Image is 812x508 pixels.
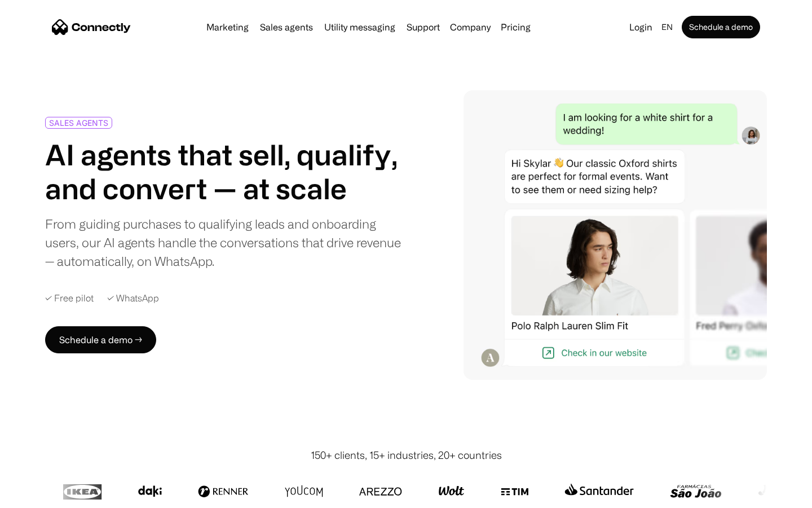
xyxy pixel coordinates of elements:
[45,138,401,205] h1: AI agents that sell, qualify, and convert — at scale
[45,326,156,353] a: Schedule a demo →
[320,23,400,32] a: Utility messaging
[496,23,535,32] a: Pricing
[45,214,401,270] div: From guiding purchases to qualifying leads and onboarding users, our AI agents handle the convers...
[49,119,108,127] div: SALES AGENTS
[625,19,657,35] a: Login
[107,293,159,304] div: ✓ WhatsApp
[402,23,444,32] a: Support
[661,19,673,35] div: en
[311,448,502,463] div: 150+ clients, 15+ industries, 20+ countries
[682,16,760,38] a: Schedule a demo
[45,293,94,304] div: ✓ Free pilot
[255,23,317,32] a: Sales agents
[450,19,491,35] div: Company
[202,23,253,32] a: Marketing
